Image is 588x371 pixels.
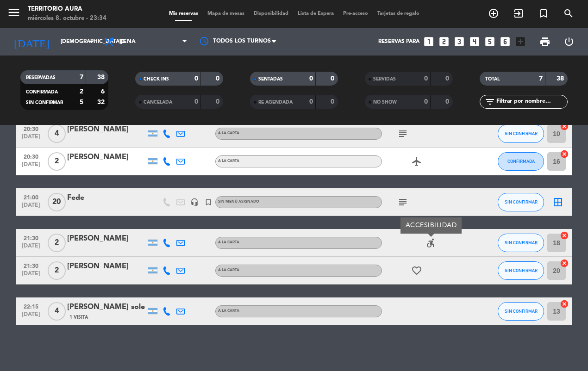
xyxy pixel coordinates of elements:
span: Reservas para [378,38,419,45]
button: SIN CONFIRMAR [498,193,544,211]
span: [DATE] [19,202,43,213]
strong: 0 [309,99,313,105]
strong: 0 [424,75,428,82]
i: subject [397,197,408,208]
i: search [563,8,574,19]
span: TOTAL [485,77,500,81]
i: cancel [560,122,569,131]
div: [PERSON_NAME] [67,233,146,245]
i: looks_4 [469,36,481,48]
span: SIN CONFIRMAR [26,100,63,105]
button: CONFIRMADA [498,152,544,171]
span: Pre-acceso [338,11,373,16]
strong: 0 [216,99,221,105]
div: ACCESIBILIDAD [400,217,462,234]
span: [DATE] [19,161,43,172]
strong: 0 [445,99,451,105]
span: CONFIRMADA [26,90,58,94]
strong: 32 [97,99,106,105]
span: [DATE] [19,311,43,322]
span: A LA CARTA [218,159,239,163]
i: favorite_border [411,265,422,276]
strong: 5 [80,99,83,105]
i: turned_in_not [538,8,549,19]
span: RESERVADAS [26,75,56,80]
i: turned_in_not [204,198,213,206]
span: Cena [119,38,136,45]
span: SERVIDAS [373,77,396,81]
span: SIN CONFIRMAR [505,240,538,245]
i: looks_3 [453,36,465,48]
span: Mis reservas [164,11,203,16]
div: [PERSON_NAME] [67,124,146,136]
strong: 0 [194,75,198,82]
span: 4 [48,302,66,321]
span: print [539,36,550,47]
button: SIN CONFIRMAR [498,234,544,252]
button: SIN CONFIRMAR [498,124,544,143]
strong: 0 [331,99,336,105]
div: [PERSON_NAME] [67,151,146,163]
span: 1 Visita [69,314,88,321]
div: [PERSON_NAME] [67,260,146,272]
i: cancel [560,299,569,309]
strong: 2 [80,88,83,95]
div: [PERSON_NAME] sole [67,301,146,313]
span: 2 [48,152,66,171]
div: Fede [67,192,146,204]
span: SIN CONFIRMAR [505,199,538,204]
i: looks_one [423,36,435,48]
strong: 0 [331,75,336,82]
span: SIN CONFIRMAR [505,131,538,136]
i: airplanemode_active [411,156,422,167]
strong: 0 [424,99,428,105]
div: TERRITORIO AURA [28,5,106,14]
strong: 6 [101,88,106,95]
i: [DATE] [7,31,56,52]
i: accessible_forward [425,237,436,248]
span: A LA CARTA [218,309,239,313]
i: border_all [552,197,563,208]
button: menu [7,6,21,23]
span: A LA CARTA [218,241,239,244]
span: CANCELADA [144,100,172,105]
button: SIN CONFIRMAR [498,302,544,321]
i: exit_to_app [513,8,524,19]
strong: 38 [97,74,106,80]
span: [DATE] [19,243,43,254]
i: filter_list [484,96,495,107]
span: Sin menú asignado [218,200,259,204]
i: headset_mic [190,198,199,206]
input: Filtrar por nombre... [495,97,567,107]
div: LOG OUT [557,28,581,56]
span: A LA CARTA [218,268,239,272]
i: cancel [560,149,569,159]
span: 20:30 [19,151,43,161]
span: Tarjetas de regalo [373,11,424,16]
span: 21:00 [19,192,43,202]
button: SIN CONFIRMAR [498,261,544,280]
i: looks_5 [484,36,496,48]
span: Mapa de mesas [203,11,249,16]
i: cancel [560,259,569,268]
strong: 0 [445,75,451,82]
i: add_circle_outline [488,8,499,19]
span: [DATE] [19,271,43,281]
span: SENTADAS [258,77,283,81]
strong: 0 [194,99,198,105]
span: RE AGENDADA [258,100,293,105]
span: 2 [48,234,66,252]
strong: 0 [216,75,221,82]
span: CONFIRMADA [507,159,535,164]
i: looks_two [438,36,450,48]
span: CHECK INS [144,77,169,81]
i: arrow_drop_down [86,36,97,47]
span: Lista de Espera [293,11,338,16]
strong: 7 [539,75,543,82]
div: miércoles 8. octubre - 23:34 [28,14,106,23]
span: SIN CONFIRMAR [505,268,538,273]
strong: 38 [557,75,566,82]
strong: 7 [80,74,83,80]
i: add_box [514,36,526,48]
span: [DATE] [19,134,43,144]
